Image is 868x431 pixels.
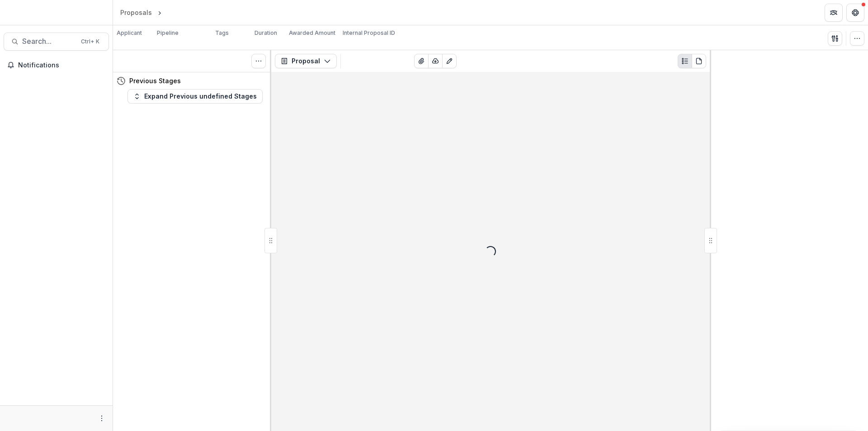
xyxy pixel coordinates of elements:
span: Notifications [18,62,105,69]
button: Plaintext view [678,54,692,68]
p: Tags [215,29,229,37]
button: Partners [825,4,843,22]
div: Proposals [120,8,152,17]
button: View Attached Files [414,54,429,68]
div: Ctrl + K [79,37,101,47]
h4: Previous Stages [129,76,181,85]
p: Applicant [117,29,142,37]
button: More [96,413,107,424]
button: PDF view [692,54,706,68]
nav: breadcrumb [117,6,202,19]
button: Edit as form [442,54,457,68]
button: Get Help [846,4,864,22]
a: Proposals [117,6,156,19]
p: Pipeline [157,29,179,37]
button: Toggle View Cancelled Tasks [251,54,266,68]
p: Duration [255,29,277,37]
button: Proposal [275,54,337,68]
span: Search... [22,37,75,46]
p: Internal Proposal ID [343,29,395,37]
button: Notifications [4,58,109,72]
button: Search... [4,33,109,51]
p: Awarded Amount [289,29,335,37]
button: Expand Previous undefined Stages [127,89,263,104]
